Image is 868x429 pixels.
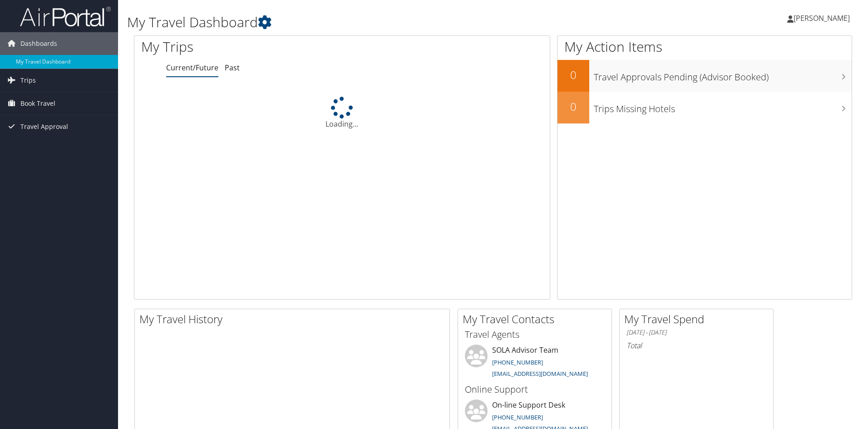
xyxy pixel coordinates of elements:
[624,311,773,327] h2: My Travel Spend
[594,66,852,84] h3: Travel Approvals Pending (Advisor Booked)
[460,345,609,382] li: SOLA Advisor Team
[794,13,850,23] span: [PERSON_NAME]
[20,92,55,115] span: Book Travel
[134,97,550,129] div: Loading...
[787,5,859,32] a: [PERSON_NAME]
[465,383,605,396] h3: Online Support
[626,328,766,337] h6: [DATE] - [DATE]
[557,92,852,123] a: 0Trips Missing Hotels
[557,67,589,83] h2: 0
[20,69,36,92] span: Trips
[626,340,766,350] h6: Total
[594,98,852,115] h3: Trips Missing Hotels
[141,37,370,56] h1: My Trips
[492,358,543,366] a: [PHONE_NUMBER]
[492,370,588,378] a: [EMAIL_ADDRESS][DOMAIN_NAME]
[127,13,615,32] h1: My Travel Dashboard
[20,6,111,27] img: airportal-logo.png
[20,115,68,138] span: Travel Approval
[463,311,612,327] h2: My Travel Contacts
[166,63,218,73] a: Current/Future
[557,99,589,114] h2: 0
[225,63,240,73] a: Past
[557,37,852,56] h1: My Action Items
[20,32,57,55] span: Dashboards
[492,413,543,421] a: [PHONE_NUMBER]
[557,60,852,92] a: 0Travel Approvals Pending (Advisor Booked)
[139,311,449,327] h2: My Travel History
[465,328,605,341] h3: Travel Agents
